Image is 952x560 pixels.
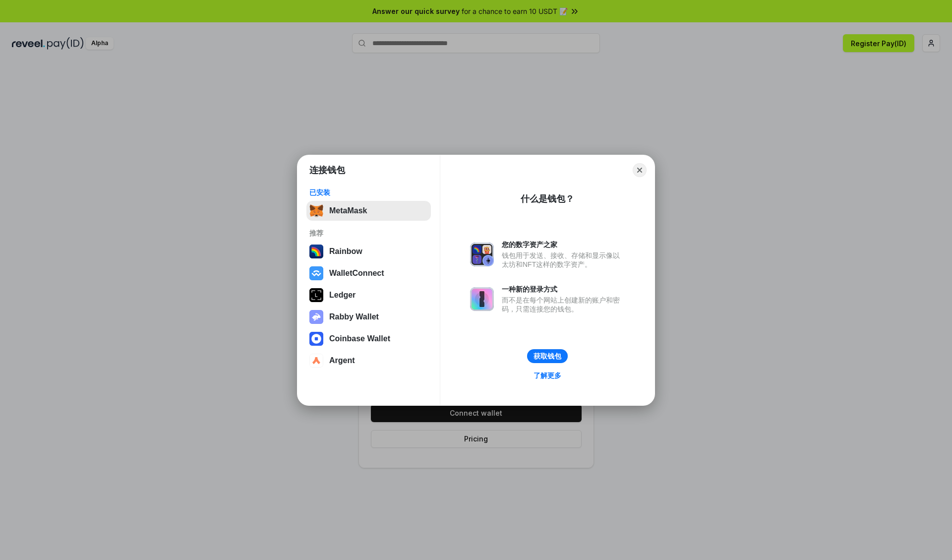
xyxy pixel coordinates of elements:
[306,285,431,305] button: Ledger
[329,312,379,321] div: Rabby Wallet
[309,245,323,258] img: svg+xml,%3Csvg%20width%3D%22120%22%20height%3D%22120%22%20viewBox%3D%220%200%20120%20120%22%20fil...
[309,229,428,238] div: 推荐
[306,307,431,327] button: Rabby Wallet
[329,356,355,365] div: Argent
[309,188,428,197] div: 已安装
[470,287,494,311] img: svg+xml,%3Csvg%20xmlns%3D%22http%3A%2F%2Fwww.w3.org%2F2000%2Fsvg%22%20fill%3D%22none%22%20viewBox...
[329,247,362,256] div: Rainbow
[528,369,567,382] a: 了解更多
[633,163,647,177] button: Close
[309,164,345,176] h1: 连接钱包
[534,371,561,380] div: 了解更多
[306,201,431,221] button: MetaMask
[502,251,625,269] div: 钱包用于发送、接收、存储和显示像以太坊和NFT这样的数字资产。
[309,332,323,346] img: svg+xml,%3Csvg%20width%3D%2228%22%20height%3D%2228%22%20viewBox%3D%220%200%2028%2028%22%20fill%3D...
[329,206,367,215] div: MetaMask
[309,310,323,324] img: svg+xml,%3Csvg%20xmlns%3D%22http%3A%2F%2Fwww.w3.org%2F2000%2Fsvg%22%20fill%3D%22none%22%20viewBox...
[306,242,431,261] button: Rainbow
[306,329,431,349] button: Coinbase Wallet
[309,288,323,302] img: svg+xml,%3Csvg%20xmlns%3D%22http%3A%2F%2Fwww.w3.org%2F2000%2Fsvg%22%20width%3D%2228%22%20height%3...
[521,193,574,205] div: 什么是钱包？
[309,354,323,368] img: svg+xml,%3Csvg%20width%3D%2228%22%20height%3D%2228%22%20viewBox%3D%220%200%2028%2028%22%20fill%3D...
[306,263,431,283] button: WalletConnect
[502,285,625,294] div: 一种新的登录方式
[527,349,568,363] button: 获取钱包
[470,243,494,266] img: svg+xml,%3Csvg%20xmlns%3D%22http%3A%2F%2Fwww.w3.org%2F2000%2Fsvg%22%20fill%3D%22none%22%20viewBox...
[502,296,625,313] div: 而不是在每个网站上创建新的账户和密码，只需连接您的钱包。
[329,269,384,278] div: WalletConnect
[306,351,431,371] button: Argent
[502,240,625,249] div: 您的数字资产之家
[329,334,390,343] div: Coinbase Wallet
[309,266,323,280] img: svg+xml,%3Csvg%20width%3D%2228%22%20height%3D%2228%22%20viewBox%3D%220%200%2028%2028%22%20fill%3D...
[309,204,323,218] img: svg+xml,%3Csvg%20fill%3D%22none%22%20height%3D%2233%22%20viewBox%3D%220%200%2035%2033%22%20width%...
[329,291,356,300] div: Ledger
[534,352,561,361] div: 获取钱包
